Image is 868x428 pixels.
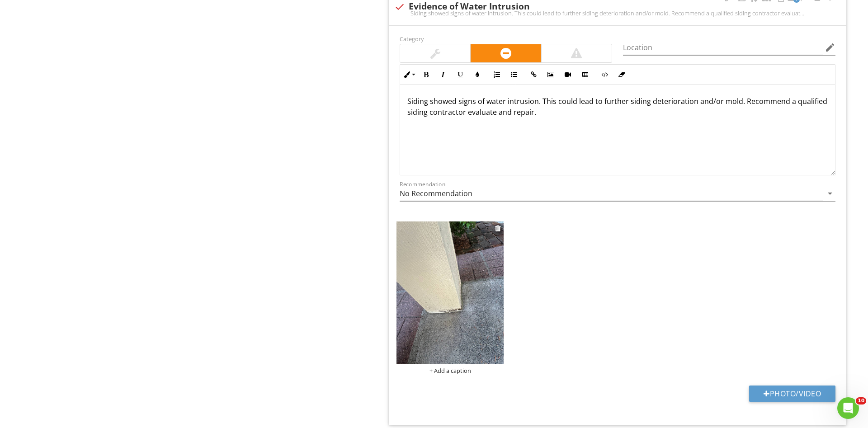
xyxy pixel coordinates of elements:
button: Unordered List [505,66,523,83]
button: Bold (Ctrl+B) [417,66,434,83]
button: Ordered List [488,66,505,83]
button: Code View [596,66,613,83]
button: Clear Formatting [613,66,630,83]
button: Insert Link (Ctrl+K) [525,66,542,83]
button: Insert Video [559,66,576,83]
button: Italic (Ctrl+I) [434,66,452,83]
input: Recommendation [400,186,823,201]
button: Insert Image (Ctrl+P) [542,66,559,83]
p: Siding showed signs of water intrusion. This could lead to further siding deterioration and/or mo... [407,96,828,118]
button: Colors [469,66,486,83]
span: 10 [856,397,866,404]
button: Underline (Ctrl+U) [452,66,469,83]
button: Insert Table [576,66,594,83]
i: arrow_drop_down [825,188,835,199]
button: Inline Style [400,66,417,83]
div: Siding showed signs of water intrusion. This could lead to further siding deterioration and/or mo... [394,9,841,17]
label: Category [400,35,424,43]
button: Photo/Video [749,386,835,402]
i: edit [825,42,835,53]
input: Location [623,40,823,55]
iframe: Intercom live chat [837,397,859,419]
img: data [396,221,504,364]
div: + Add a caption [396,367,504,374]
